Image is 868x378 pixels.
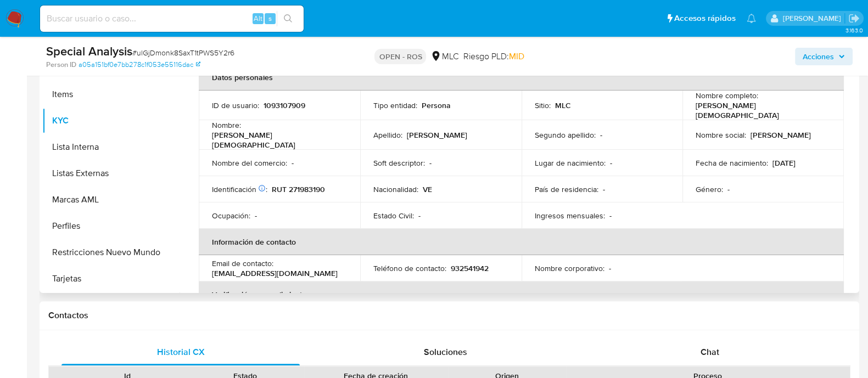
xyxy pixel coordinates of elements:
[42,239,180,266] button: Restricciones Nuevo Mundo
[747,14,756,23] a: Notificaciones
[535,184,598,194] p: País de residencia :
[696,184,723,194] p: Género :
[42,81,180,108] button: Items
[795,48,853,65] button: Acciones
[42,266,180,292] button: Tarjetas
[609,263,611,273] p: -
[42,160,180,187] button: Listas Externas
[212,258,273,268] p: Email de contacto :
[535,100,551,110] p: Sitio :
[751,130,811,140] p: [PERSON_NAME]
[463,50,524,63] span: Riesgo PLD:
[772,158,796,168] p: [DATE]
[373,130,402,140] p: Apellido :
[157,346,205,358] span: Historial CX
[373,211,414,221] p: Estado Civil :
[212,100,259,110] p: ID de usuario :
[674,13,736,24] span: Accesos rápidos
[609,211,612,221] p: -
[374,49,426,64] p: OPEN - ROS
[535,130,596,140] p: Segundo apellido :
[255,211,257,221] p: -
[42,108,180,134] button: KYC
[254,13,262,24] span: Alt
[696,130,746,140] p: Nombre social :
[199,64,844,91] th: Datos personales
[46,60,76,70] b: Person ID
[696,91,758,100] p: Nombre completo :
[373,100,417,110] p: Tipo entidad :
[727,184,730,194] p: -
[42,134,180,160] button: Lista Interna
[199,281,844,308] th: Verificación y cumplimiento
[535,263,604,273] p: Nombre corporativo :
[603,184,605,194] p: -
[451,263,489,273] p: 932541942
[212,211,250,221] p: Ocupación :
[407,130,467,140] p: [PERSON_NAME]
[555,100,571,110] p: MLC
[373,184,418,194] p: Nacionalidad :
[212,120,241,130] p: Nombre :
[40,12,304,26] input: Buscar usuario o caso...
[422,100,451,110] p: Persona
[845,26,863,35] span: 3.163.0
[199,229,844,255] th: Información de contacto
[423,184,432,194] p: VE
[373,263,446,273] p: Teléfono de contacto :
[264,100,305,110] p: 1093107909
[292,158,294,168] p: -
[429,158,432,168] p: -
[418,211,421,221] p: -
[848,13,860,24] a: Salir
[212,130,343,150] p: [PERSON_NAME][DEMOGRAPHIC_DATA]
[272,184,325,194] p: RUT 271983190
[430,50,458,63] div: MLC
[79,60,200,70] a: a05a151bf0e7bb278c1f053e55116dac
[212,184,267,194] p: Identificación :
[535,158,606,168] p: Lugar de nacimiento :
[424,346,467,358] span: Soluciones
[132,47,234,58] span: # ulGjDmonk8SaxT1tPWS5Y2r6
[46,42,132,60] b: Special Analysis
[212,158,287,168] p: Nombre del comercio :
[42,187,180,213] button: Marcas AML
[268,13,272,24] span: s
[600,130,602,140] p: -
[701,346,719,358] span: Chat
[42,213,180,239] button: Perfiles
[696,158,768,168] p: Fecha de nacimiento :
[373,158,425,168] p: Soft descriptor :
[535,211,605,221] p: Ingresos mensuales :
[782,13,844,24] p: aline.magdaleno@mercadolibre.com
[48,310,850,321] h1: Contactos
[508,50,524,63] span: MID
[803,48,834,65] span: Acciones
[212,268,338,278] p: [EMAIL_ADDRESS][DOMAIN_NAME]
[277,11,299,26] button: search-icon
[696,100,826,120] p: [PERSON_NAME][DEMOGRAPHIC_DATA]
[610,158,612,168] p: -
